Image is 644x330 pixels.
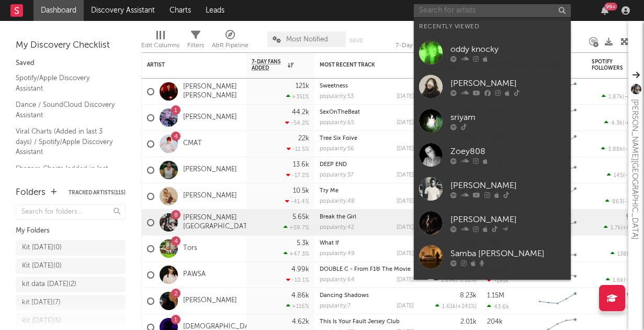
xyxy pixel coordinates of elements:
[320,293,369,299] a: Dancing Shadows
[286,36,328,43] span: Most Notified
[397,199,414,204] div: [DATE]
[183,192,237,201] a: [PERSON_NAME]
[414,36,571,70] a: oddy knocky
[320,225,354,230] div: popularity: 42
[487,292,504,299] div: 1.15M
[397,94,414,100] div: [DATE]
[434,277,477,283] div: ( )
[22,296,61,309] div: kit [DATE] ( 7 )
[286,277,309,283] div: -10.1 %
[16,126,115,158] a: Viral Charts (Added in last 3 days) / Spotify/Apple Discovery Assistant
[601,146,644,152] div: ( )
[16,225,126,237] div: My Folders
[16,39,126,52] div: My Discovery Checklist
[320,172,354,178] div: popularity: 37
[183,113,237,122] a: [PERSON_NAME]
[320,267,411,272] a: DOUBLE C - From F1® The Movie
[147,62,225,68] div: Artist
[414,104,571,138] a: sriyam
[287,146,309,152] div: -11.5 %
[396,26,474,57] div: 7-Day Fans Added (7-Day Fans Added)
[320,277,355,283] div: popularity: 64
[320,319,400,325] a: This Is Your Fault Jersey Club
[414,172,571,206] a: [PERSON_NAME]
[183,244,197,253] a: Tors
[298,135,309,142] div: 22k
[457,278,475,283] span: -3.18 %
[285,119,309,126] div: -54.2 %
[601,6,608,15] button: 99+
[450,77,566,90] div: [PERSON_NAME]
[187,39,204,52] div: Filters
[611,225,621,231] span: 1.7k
[414,70,571,104] a: [PERSON_NAME]
[450,145,566,158] div: Zoey808
[320,214,414,220] div: Break the Girl
[460,318,477,325] div: 2.01k
[320,293,414,299] div: Dancing Shadows
[605,198,644,205] div: ( )
[320,199,355,204] div: popularity: 48
[320,83,414,89] div: Sweetness
[441,278,456,283] span: 1.89k
[450,43,566,56] div: oddy knocky
[435,303,477,310] div: ( )
[183,214,254,232] a: [PERSON_NAME][GEOGRAPHIC_DATA]
[487,277,509,284] div: -191k
[297,240,309,247] div: 5.3k
[320,267,414,272] div: DOUBLE C - From F1® The Movie
[22,315,61,327] div: Kit [DATE] ( 5 )
[457,304,475,310] span: +241 %
[284,224,309,231] div: +59.7 %
[442,304,456,310] span: 1.61k
[320,214,356,220] a: Break the Girl
[285,198,309,205] div: -41.4 %
[602,93,644,100] div: ( )
[141,39,179,52] div: Edit Columns
[450,179,566,192] div: [PERSON_NAME]
[291,266,309,273] div: 4.99k
[397,277,414,283] div: [DATE]
[611,120,623,126] span: 4.3k
[16,240,126,256] a: Kit [DATE](0)
[450,111,566,124] div: sriyam
[16,186,46,199] div: Folders
[16,204,126,219] input: Search for folders...
[608,147,623,152] span: 3.88k
[292,214,309,221] div: 5.65k
[292,318,309,325] div: 4.62k
[320,136,414,141] div: Tree Six Foive
[320,188,338,194] a: Try Me
[460,292,477,299] div: 8.23k
[293,188,309,194] div: 10.5k
[320,62,398,68] div: Most Recent Track
[16,295,126,311] a: kit [DATE](7)
[252,59,285,71] span: 7-Day Fans Added
[614,173,623,179] span: 145
[320,240,414,246] div: What If
[16,277,126,292] a: kit data [DATE](2)
[397,120,414,126] div: [DATE]
[608,94,623,100] span: 1.87k
[320,109,360,115] a: SexOnTheBeat
[450,213,566,226] div: [PERSON_NAME]
[397,146,414,152] div: [DATE]
[534,288,581,314] svg: Chart title
[320,162,347,168] a: DEEP END
[320,188,414,194] div: Try Me
[284,250,309,257] div: +47.3 %
[16,313,126,329] a: Kit [DATE](5)
[320,83,348,89] a: Sweetness
[183,166,237,174] a: [PERSON_NAME]
[487,318,503,325] div: 204k
[320,109,414,115] div: SexOnTheBeat
[187,26,204,57] div: Filters
[397,225,414,230] div: [DATE]
[628,99,641,239] div: [PERSON_NAME][GEOGRAPHIC_DATA]
[183,296,237,305] a: [PERSON_NAME]
[320,240,339,246] a: What If
[419,20,566,33] div: Recently Viewed
[141,26,179,57] div: Edit Columns
[22,278,76,291] div: kit data [DATE] ( 2 )
[320,136,357,141] a: Tree Six Foive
